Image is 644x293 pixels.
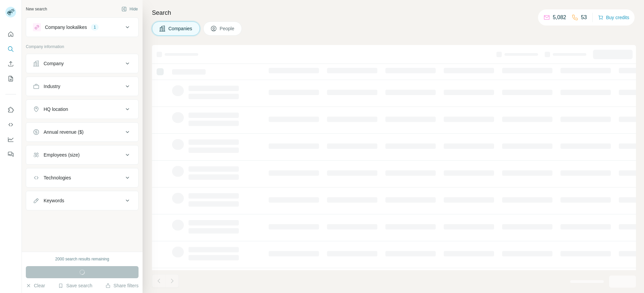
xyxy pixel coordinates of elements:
div: Keywords [44,197,64,204]
p: Company information [26,44,139,50]
button: Clear [26,282,45,289]
div: Company [44,60,64,67]
button: Quick start [5,28,16,40]
button: Save search [58,282,92,289]
h4: Search [152,8,636,17]
div: Technologies [44,174,71,181]
div: HQ location [44,106,68,113]
button: Dashboard [5,133,16,145]
button: Search [5,43,16,55]
div: Industry [44,83,60,90]
button: Industry [26,78,138,94]
div: Annual revenue ($) [44,129,84,135]
div: 1 [91,24,99,30]
button: Use Surfe API [5,119,16,131]
button: Annual revenue ($) [26,124,138,140]
span: Companies [168,25,193,32]
button: Buy credits [598,13,629,22]
div: Company lookalikes [45,24,87,31]
button: Keywords [26,193,138,209]
button: Technologies [26,170,138,186]
button: HQ location [26,101,138,117]
button: Hide [117,4,143,14]
button: Feedback [5,148,16,160]
button: Company lookalikes1 [26,19,138,35]
p: 53 [581,13,587,22]
p: 5,082 [553,13,566,22]
button: Use Surfe on LinkedIn [5,104,16,116]
div: 2000 search results remaining [55,256,109,262]
div: New search [26,6,47,12]
div: Employees (size) [44,152,79,158]
button: Enrich CSV [5,58,16,70]
span: People [220,25,235,32]
button: Employees (size) [26,147,138,163]
button: My lists [5,73,16,85]
button: Share filters [105,282,139,289]
button: Company [26,55,138,72]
